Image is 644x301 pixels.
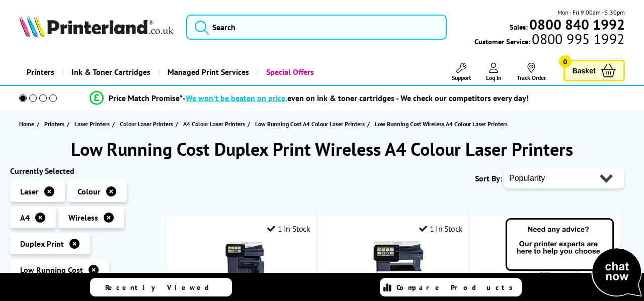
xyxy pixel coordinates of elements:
span: Duplex Print [20,239,64,249]
span: 0800 995 1992 [530,34,624,44]
span: Recently Viewed [105,283,219,292]
span: Low Running Cost A4 Colour Laser Printers [255,119,365,129]
input: Search [186,15,447,40]
span: Colour Laser Printers [120,119,173,129]
div: - even on ink & toner cartridges - We check our competitors every day! [183,93,529,103]
div: 1 In Stock [419,224,462,234]
a: Laser Printers [74,119,112,129]
a: Recently Viewed [90,278,232,296]
span: Customer Service: [474,34,624,46]
div: Currently Selected [10,166,156,176]
a: Special Offers [257,59,321,85]
span: We won’t be beaten on price, [186,93,287,103]
a: Printers [44,119,67,129]
a: Printerland Logo [19,15,174,39]
a: Compare Products [380,278,522,296]
a: Printers [19,59,62,85]
span: Price Match Promise* [109,93,183,103]
img: Printerland Logo [19,15,174,37]
span: Sort By: [475,173,502,183]
span: Wireless [68,213,98,223]
a: Basket 0 [563,60,625,81]
span: Sales: [510,22,528,32]
span: Basket [573,64,596,77]
h1: Low Running Cost Duplex Print Wireless A4 Colour Laser Printers [10,137,634,161]
a: Low Running Cost A4 Colour Laser Printers [255,119,367,129]
span: Low Running Cost [20,265,83,275]
span: Log In [486,74,502,81]
a: A4 Colour Laser Printers [183,119,248,129]
span: Ink & Toner Cartridges [71,59,150,85]
a: 0800 840 1992 [528,20,625,29]
span: Laser [20,186,39,196]
b: 0800 840 1992 [529,15,625,34]
span: Printers [44,119,64,129]
span: A4 Colour Laser Printers [183,119,245,129]
span: Support [452,74,471,81]
a: Ink & Toner Cartridges [62,59,158,85]
a: Track Order [517,63,546,81]
span: Colour [77,186,101,196]
span: Compare Products [396,283,518,292]
img: Open Live Chat window [503,217,644,299]
a: Log In [486,63,502,81]
li: modal_Promise [5,89,614,107]
a: Support [452,63,471,81]
span: 0 [559,55,572,68]
span: A4 [20,213,30,223]
a: Colour Laser Printers [120,119,176,129]
span: Laser Printers [74,119,110,129]
a: Home [19,119,37,129]
span: Low Running Cost Wireless A4 Colour Laser Printers [375,120,508,128]
div: 1 In Stock [267,224,310,234]
span: Mon - Fri 9:00am - 5:30pm [557,8,625,17]
a: Managed Print Services [158,59,257,85]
